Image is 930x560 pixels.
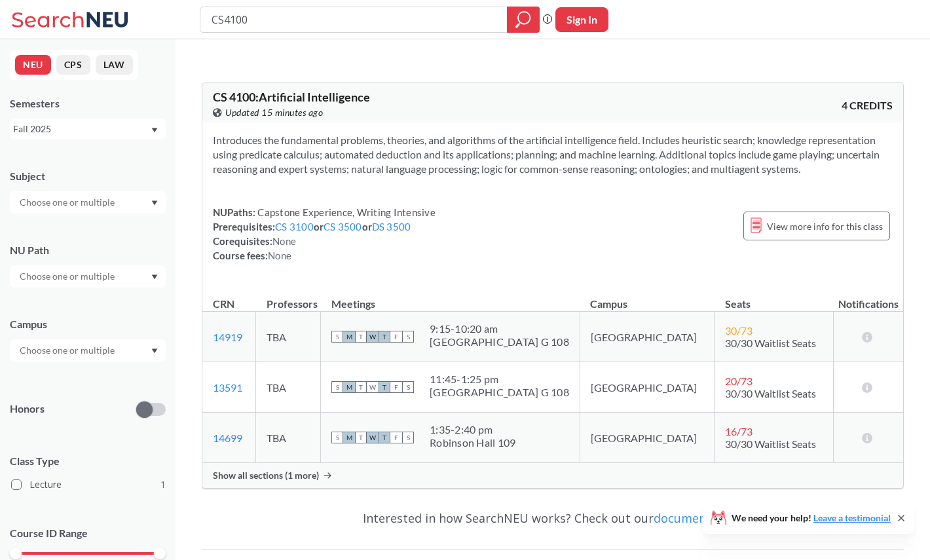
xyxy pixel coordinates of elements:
[355,331,367,343] span: T
[654,510,743,526] a: documentation!
[151,274,158,280] svg: Dropdown arrow
[555,7,608,32] button: Sign In
[202,499,904,537] div: Interested in how SearchNEU works? Check out our
[255,206,436,218] span: Capstone Experience, Writing Intensive
[268,250,291,261] span: None
[343,381,355,393] span: M
[402,331,414,343] span: S
[321,284,580,312] th: Meetings
[256,362,321,413] td: TBA
[160,477,166,492] span: 1
[213,297,234,311] div: CRN
[10,401,45,417] p: Honors
[213,381,242,394] a: 13591
[507,7,540,33] div: magnifying glass
[430,386,569,399] div: [GEOGRAPHIC_DATA] G 108
[324,221,362,233] a: CS 3500
[275,221,314,233] a: CS 3100
[11,476,166,493] label: Lecture
[725,387,816,400] span: 30/30 Waitlist Seats
[10,454,166,468] span: Class Type
[15,55,51,75] button: NEU
[343,331,355,343] span: M
[725,324,753,337] span: 30 / 73
[10,191,166,214] div: Dropdown arrow
[725,438,816,450] span: 30/30 Waitlist Seats
[732,513,891,523] span: We need your help!
[256,413,321,463] td: TBA
[372,221,411,233] a: DS 3500
[430,335,569,348] div: [GEOGRAPHIC_DATA] G 108
[56,55,90,75] button: CPS
[580,312,714,362] td: [GEOGRAPHIC_DATA]
[151,128,158,133] svg: Dropdown arrow
[430,322,569,335] div: 9:15 - 10:20 am
[213,205,436,263] div: NUPaths: Prerequisites: or or Corequisites: Course fees:
[213,331,242,343] a: 14919
[379,432,390,443] span: T
[367,331,379,343] span: W
[390,331,402,343] span: F
[725,375,753,387] span: 20 / 73
[379,331,390,343] span: T
[210,9,498,31] input: Class, professor, course number, "phrase"
[331,331,343,343] span: S
[402,381,414,393] span: S
[355,381,367,393] span: T
[13,343,123,358] input: Choose one or multiple
[151,200,158,206] svg: Dropdown arrow
[842,98,893,113] span: 4 CREDITS
[580,284,714,312] th: Campus
[331,432,343,443] span: S
[13,269,123,284] input: Choose one or multiple
[202,463,903,488] div: Show all sections (1 more)
[813,512,891,523] a: Leave a testimonial
[767,218,883,234] span: View more info for this class
[833,284,903,312] th: Notifications
[10,119,166,140] div: Fall 2025Dropdown arrow
[10,526,166,541] p: Course ID Range
[390,432,402,443] span: F
[13,195,123,210] input: Choose one or multiple
[10,339,166,362] div: Dropdown arrow
[580,362,714,413] td: [GEOGRAPHIC_DATA]
[515,10,531,29] svg: magnifying glass
[96,55,133,75] button: LAW
[13,122,150,136] div: Fall 2025
[430,423,515,436] div: 1:35 - 2:40 pm
[225,105,323,120] span: Updated 15 minutes ago
[367,381,379,393] span: W
[715,284,833,312] th: Seats
[213,90,370,104] span: CS 4100 : Artificial Intelligence
[272,235,296,247] span: None
[430,373,569,386] div: 11:45 - 1:25 pm
[402,432,414,443] span: S
[379,381,390,393] span: T
[343,432,355,443] span: M
[725,337,816,349] span: 30/30 Waitlist Seats
[390,381,402,393] span: F
[725,425,753,438] span: 16 / 73
[256,312,321,362] td: TBA
[213,432,242,444] a: 14699
[10,317,166,331] div: Campus
[430,436,515,449] div: Robinson Hall 109
[213,133,893,176] section: Introduces the fundamental problems, theories, and algorithms of the artificial intelligence fiel...
[367,432,379,443] span: W
[256,284,321,312] th: Professors
[10,265,166,288] div: Dropdown arrow
[10,169,166,183] div: Subject
[355,432,367,443] span: T
[10,243,166,257] div: NU Path
[580,413,714,463] td: [GEOGRAPHIC_DATA]
[151,348,158,354] svg: Dropdown arrow
[331,381,343,393] span: S
[10,96,166,111] div: Semesters
[213,470,319,481] span: Show all sections (1 more)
